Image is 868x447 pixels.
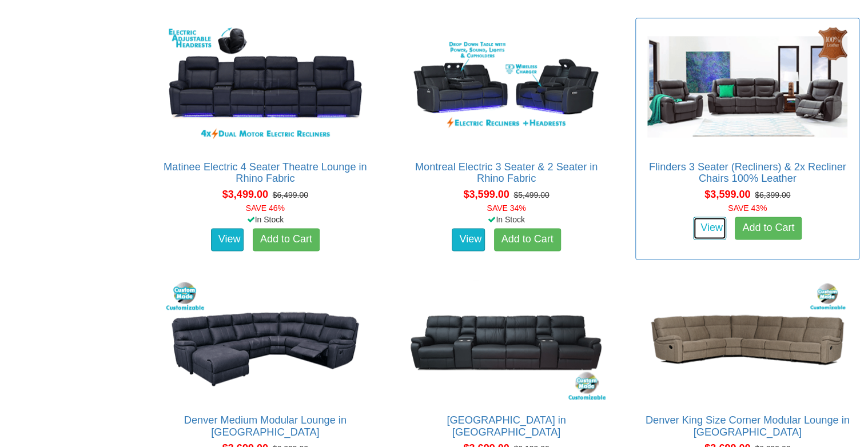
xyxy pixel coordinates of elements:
[452,228,485,251] a: View
[184,414,347,437] a: Denver Medium Modular Lounge in [GEOGRAPHIC_DATA]
[273,190,308,199] del: $6,499.00
[646,414,850,437] a: Denver King Size Corner Modular Lounge in [GEOGRAPHIC_DATA]
[644,277,850,403] img: Denver King Size Corner Modular Lounge in Fabric
[463,189,509,200] span: $3,599.00
[211,228,244,251] a: View
[151,214,380,225] div: In Stock
[403,277,609,403] img: Denver Theatre Lounge in Fabric
[728,203,767,213] font: SAVE 43%
[755,190,790,199] del: $6,399.00
[164,161,367,184] a: Matinee Electric 4 Seater Theatre Lounge in Rhino Fabric
[447,414,566,437] a: [GEOGRAPHIC_DATA] in [GEOGRAPHIC_DATA]
[403,24,609,150] img: Montreal Electric 3 Seater & 2 Seater in Rhino Fabric
[735,217,802,240] a: Add to Cart
[513,190,549,199] del: $5,499.00
[253,228,320,251] a: Add to Cart
[487,203,525,213] font: SAVE 34%
[162,277,368,403] img: Denver Medium Modular Lounge in Fabric
[494,228,561,251] a: Add to Cart
[704,189,750,200] span: $3,599.00
[693,217,726,240] a: View
[649,161,846,184] a: Flinders 3 Seater (Recliners) & 2x Recliner Chairs 100% Leather
[392,214,621,225] div: In Stock
[415,161,598,184] a: Montreal Electric 3 Seater & 2 Seater in Rhino Fabric
[246,203,285,213] font: SAVE 46%
[162,24,368,150] img: Matinee Electric 4 Seater Theatre Lounge in Rhino Fabric
[222,189,268,200] span: $3,499.00
[644,24,850,150] img: Flinders 3 Seater (Recliners) & 2x Recliner Chairs 100% Leather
